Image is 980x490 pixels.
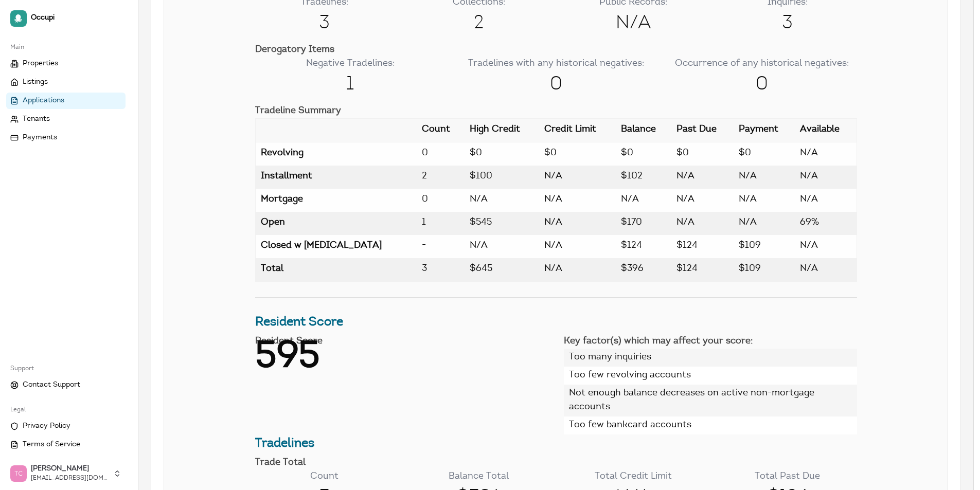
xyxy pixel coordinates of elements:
span: Installment [261,172,312,181]
span: 1 [422,218,426,227]
span: [PERSON_NAME] [31,465,109,474]
span: Open [261,218,285,227]
td: High Credit [465,212,539,235]
span: 0 [422,149,428,158]
div: Main [6,39,126,56]
a: Properties [6,56,126,72]
span: N/A [470,241,488,250]
td: Count [417,189,464,212]
span: 3 [422,264,427,274]
span: $0 [544,149,557,158]
p: Total Past Due [718,470,857,484]
span: 0 [461,71,651,99]
span: Properties [23,59,58,69]
a: Occupi [6,6,126,31]
span: 2 [409,10,548,38]
td: Balance [616,258,671,282]
td: Count [417,258,464,282]
h3: Resident Score [255,313,857,332]
th: Count [417,118,464,142]
span: N/A [800,172,818,181]
a: Payments [6,130,126,146]
span: N/A [544,241,562,250]
td: Available [795,142,857,166]
span: N/A [470,195,488,204]
h4: Key factor(s) which may affect your score: [564,337,857,346]
td: Payment [734,258,795,282]
span: $396 [621,264,644,274]
span: N/A [800,241,818,250]
span: N/A [676,172,694,181]
span: Contact Support [23,380,80,390]
li: Too few bankcard accounts [564,416,857,434]
li: Not enough balance decreases on active non-mortgage accounts [564,385,857,416]
span: N/A [676,195,694,204]
span: N/A [739,218,757,227]
td: Count [417,142,464,166]
td: High Credit [465,166,539,189]
td: Credit Limit [539,142,616,166]
td: Payment [734,189,795,212]
span: 0 [667,71,857,99]
span: N/A [564,10,703,38]
span: N/A [621,195,639,204]
span: Listings [23,77,48,87]
td: Past Due [671,258,734,282]
span: - [422,241,426,250]
span: N/A [676,218,694,227]
td: Available [795,212,857,235]
span: 2 [422,172,427,181]
span: Revolving [261,149,304,158]
td: Balance [616,235,671,258]
span: N/A [800,195,818,204]
th: Past Due [671,118,734,142]
h4: Resident Score [255,337,548,346]
span: $645 [470,264,492,274]
td: Credit Limit [539,189,616,212]
span: $100 [470,172,492,181]
span: $0 [676,149,689,158]
th: Credit Limit [539,118,616,142]
td: Credit Limit [539,166,616,189]
span: $0 [739,149,751,158]
td: Credit Limit [539,258,616,282]
td: Past Due [671,189,734,212]
td: Available [795,189,857,212]
td: High Credit [465,235,539,258]
span: $0 [621,149,633,158]
a: Applications [6,93,126,109]
button: Trudy Childers[PERSON_NAME][EMAIL_ADDRESS][DOMAIN_NAME] [6,461,126,486]
td: High Credit [465,258,539,282]
p: Tradelines with any historical negatives: [461,57,651,71]
td: Credit Limit [539,235,616,258]
span: N/A [544,218,562,227]
div: Legal [6,402,126,418]
td: High Credit [465,189,539,212]
span: $545 [470,218,492,227]
span: [EMAIL_ADDRESS][DOMAIN_NAME] [31,474,109,482]
span: $170 [621,218,642,227]
div: Support [6,360,126,377]
td: Past Due [671,235,734,258]
h4: Trade Total [255,458,857,467]
span: Tenants [23,114,50,124]
th: Available [795,118,857,142]
a: Privacy Policy [6,418,126,434]
span: N/A [544,172,562,181]
img: Trudy Childers [10,465,27,482]
td: Past Due [671,142,734,166]
span: $124 [676,264,698,274]
td: Balance [616,166,671,189]
span: Privacy Policy [23,421,70,431]
span: Mortgage [261,195,303,204]
span: 3 [718,10,857,38]
td: Available [795,166,857,189]
span: $102 [621,172,643,181]
span: N/A [544,264,562,274]
a: Listings [6,74,126,90]
span: $124 [676,241,698,250]
span: N/A [800,264,818,274]
h1: 595 [255,349,548,367]
span: Applications [23,96,64,106]
p: Occurrence of any historical negatives: [667,57,857,71]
